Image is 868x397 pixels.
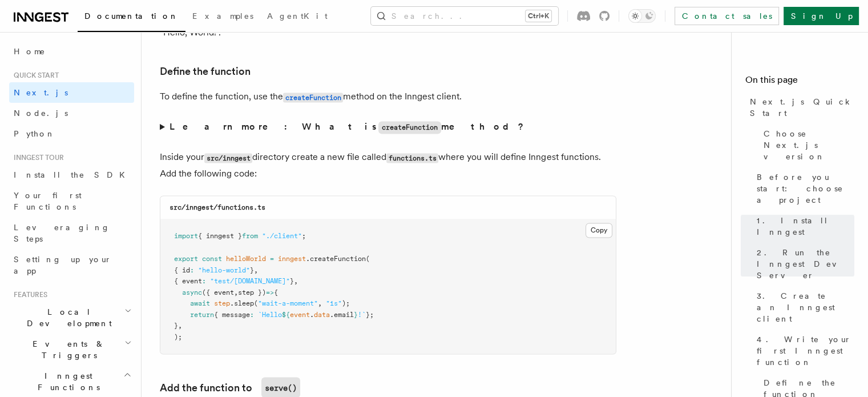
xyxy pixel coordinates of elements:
span: } [354,310,358,318]
span: `Hello [258,310,282,318]
a: Sign Up [784,7,859,25]
span: { event [174,276,202,284]
span: Next.js Quick Start [750,96,854,119]
span: Choose Next.js version [764,128,854,162]
code: src/inngest/functions.ts [169,203,265,211]
a: Home [9,41,134,62]
span: ({ event [202,288,234,296]
span: Setting up your app [14,255,112,275]
span: Node.js [14,109,68,118]
span: , [178,321,182,329]
button: Search...Ctrl+K [371,7,558,25]
span: ; [302,232,306,240]
span: ${ [282,310,290,318]
button: Copy [586,223,612,238]
span: step }) [238,288,266,296]
span: import [174,232,198,240]
span: "test/[DOMAIN_NAME]" [210,276,290,284]
span: "hello-world" [198,266,250,274]
span: 1. Install Inngest [757,215,854,238]
span: } [250,266,254,274]
span: { [274,288,278,296]
span: Local Development [9,306,124,329]
span: ); [342,299,350,307]
span: const [202,254,222,262]
span: Documentation [84,11,179,21]
span: Inngest Functions [9,370,123,393]
span: } [290,276,294,284]
h4: On this page [745,73,854,91]
span: Examples [192,11,253,21]
span: Python [14,129,55,138]
span: { message [214,310,250,318]
span: Next.js [14,88,68,97]
span: , [254,266,258,274]
a: 4. Write your first Inngest function [752,329,854,372]
a: Documentation [78,3,185,32]
span: ( [366,254,370,262]
code: createFunction [283,93,343,102]
span: "./client" [262,232,302,240]
code: createFunction [378,121,441,134]
span: : [250,310,254,318]
span: "1s" [326,299,342,307]
span: , [234,288,238,296]
span: . [310,310,314,318]
span: .email [330,310,354,318]
span: async [182,288,202,296]
a: Contact sales [675,7,779,25]
span: 2. Run the Inngest Dev Server [757,247,854,281]
a: Examples [185,3,260,31]
span: Leveraging Steps [14,223,110,243]
a: 3. Create an Inngest client [752,286,854,329]
span: = [270,254,274,262]
code: src/inngest [204,153,252,163]
summary: Learn more: What iscreateFunctionmethod? [160,119,616,135]
a: Python [9,123,134,144]
a: Before you start: choose a project [752,167,854,210]
a: 2. Run the Inngest Dev Server [752,242,854,286]
a: Next.js Quick Start [745,91,854,123]
span: return [190,310,214,318]
span: Events & Triggers [9,338,124,361]
span: Install the SDK [14,170,132,179]
button: Local Development [9,302,134,334]
a: 1. Install Inngest [752,210,854,242]
a: AgentKit [260,3,334,31]
strong: Learn more: What is method? [169,121,526,132]
a: Setting up your app [9,249,134,281]
button: Toggle dark mode [628,9,656,23]
code: functions.ts [386,153,438,163]
span: step [214,299,230,307]
span: Quick start [9,71,59,80]
a: Install the SDK [9,165,134,185]
span: } [174,321,178,329]
span: 3. Create an Inngest client [757,290,854,324]
span: .sleep [230,299,254,307]
span: "wait-a-moment" [258,299,318,307]
span: : [190,266,194,274]
span: !` [358,310,366,318]
span: , [294,276,298,284]
a: createFunction [283,91,343,102]
span: Inngest tour [9,153,64,162]
span: { inngest } [198,232,242,240]
p: Inside your directory create a new file called where you will define Inngest functions. Add the f... [160,149,616,182]
a: Node.js [9,103,134,123]
span: Features [9,290,47,299]
button: Events & Triggers [9,334,134,366]
span: AgentKit [267,11,328,21]
kbd: Ctrl+K [526,10,551,22]
span: ); [174,332,182,340]
span: => [266,288,274,296]
span: Your first Functions [14,191,82,211]
a: Your first Functions [9,185,134,217]
span: data [314,310,330,318]
span: 4. Write your first Inngest function [757,334,854,368]
a: Leveraging Steps [9,217,134,249]
span: from [242,232,258,240]
span: , [318,299,322,307]
span: await [190,299,210,307]
span: : [202,276,206,284]
p: To define the function, use the method on the Inngest client. [160,89,616,105]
